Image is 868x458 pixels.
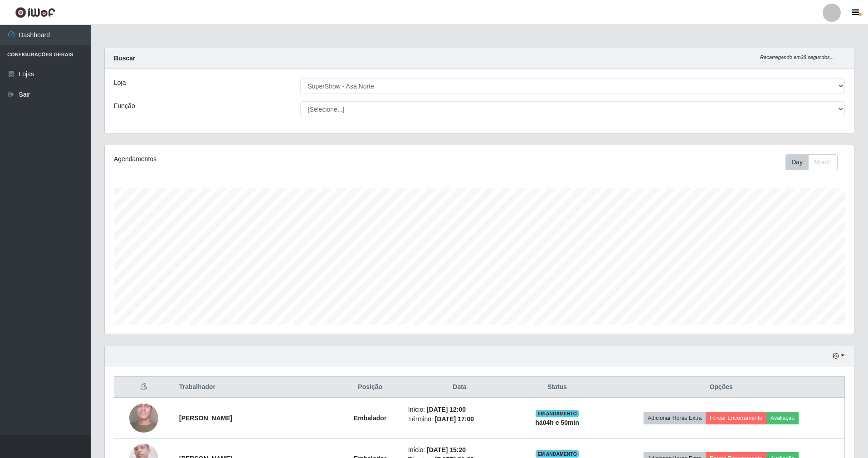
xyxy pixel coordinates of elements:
[427,446,466,453] time: [DATE] 15:20
[129,386,158,450] img: 1705933519386.jpeg
[517,377,598,398] th: Status
[427,406,466,413] time: [DATE] 12:00
[535,419,579,426] strong: há 04 h e 50 min
[536,450,579,458] span: EM ANDAMENTO
[15,7,55,18] img: CoreUI Logo
[174,377,338,398] th: Trabalhador
[808,154,838,170] button: Month
[114,78,126,88] label: Loja
[408,445,511,455] li: Início:
[766,412,799,424] button: Avaliação
[403,377,517,398] th: Data
[785,154,838,170] div: First group
[785,154,809,170] button: Day
[114,154,410,164] div: Agendamentos
[536,410,579,417] span: EM ANDAMENTO
[598,377,844,398] th: Opções
[354,414,386,422] strong: Embalador
[179,414,232,422] strong: [PERSON_NAME]
[785,154,845,170] div: Toolbar with button groups
[408,405,511,414] li: Início:
[114,54,135,62] strong: Buscar
[338,377,403,398] th: Posição
[408,414,511,424] li: Término:
[435,415,474,423] time: [DATE] 17:00
[644,412,706,424] button: Adicionar Horas Extra
[114,101,135,111] label: Função
[760,54,834,60] i: Recarregando em 28 segundos...
[706,412,766,424] button: Forçar Encerramento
